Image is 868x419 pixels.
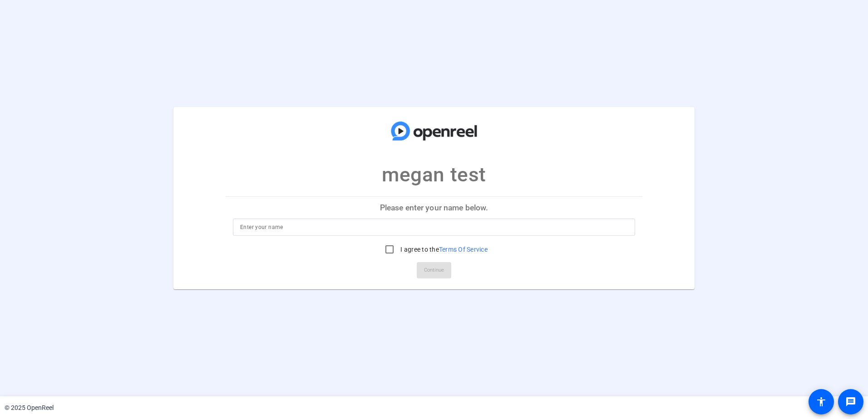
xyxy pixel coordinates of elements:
mat-icon: message [845,396,856,407]
p: Please enter your name below. [226,197,642,219]
input: Enter your name [240,222,628,233]
p: megan test [382,160,486,190]
mat-icon: accessibility [816,396,827,407]
img: company-logo [389,116,479,146]
label: I agree to the [399,245,488,254]
div: © 2025 OpenReel [5,403,54,413]
a: Terms Of Service [439,246,488,253]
